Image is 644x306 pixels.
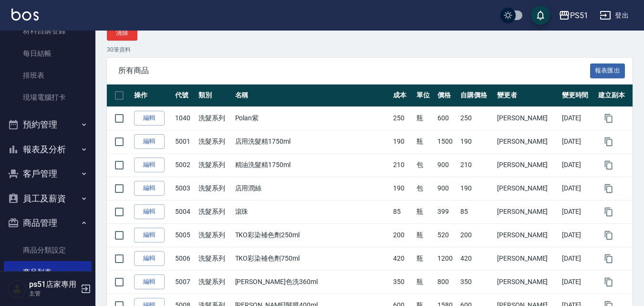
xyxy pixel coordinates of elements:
th: 變更者 [495,84,560,107]
button: 商品管理 [4,211,92,235]
a: 編輯 [134,134,165,149]
td: 洗髮系列 [196,223,233,247]
td: 店用洗髮精1750ml [233,130,391,153]
button: 登出 [596,7,633,24]
p: 30 筆資料 [107,45,633,54]
a: 每日結帳 [4,42,92,64]
td: [DATE] [560,270,596,294]
td: 800 [435,270,458,294]
a: 現場電腦打卡 [4,86,92,108]
td: [DATE] [560,153,596,177]
button: 客戶管理 [4,161,92,186]
td: 210 [391,153,414,177]
td: 洗髮系列 [196,200,233,223]
td: [DATE] [560,223,596,247]
button: 報表及分析 [4,137,92,162]
td: [DATE] [560,130,596,153]
a: 編輯 [134,251,165,266]
td: 瓶 [414,223,435,247]
td: 190 [458,130,495,153]
th: 類別 [196,84,233,107]
a: 報表匯出 [590,65,625,74]
td: 399 [435,200,458,223]
td: 瓶 [414,200,435,223]
th: 建立副本 [596,84,633,107]
button: 預約管理 [4,112,92,137]
a: 排班表 [4,64,92,86]
td: 5001 [173,130,196,153]
img: Logo [11,9,39,21]
a: 編輯 [134,111,165,126]
td: 滾珠 [233,200,391,223]
td: 5002 [173,153,196,177]
td: 5006 [173,247,196,270]
a: 編輯 [134,274,165,289]
button: 清除 [107,26,137,41]
td: 5007 [173,270,196,294]
span: 所有商品 [118,66,590,75]
td: [PERSON_NAME] [495,270,560,294]
td: 250 [458,106,495,130]
button: save [531,6,550,25]
td: [DATE] [560,247,596,270]
a: 商品分類設定 [4,239,92,261]
a: 商品列表 [4,261,92,283]
div: PS51 [570,10,588,21]
th: 變更時間 [560,84,596,107]
td: 85 [391,200,414,223]
td: 瓶 [414,270,435,294]
td: 洗髮系列 [196,177,233,200]
th: 成本 [391,84,414,107]
td: [PERSON_NAME] [495,130,560,153]
td: TKO彩染補色劑750ml [233,247,391,270]
a: 編輯 [134,181,165,196]
td: 洗髮系列 [196,130,233,153]
td: 190 [391,177,414,200]
td: [DATE] [560,177,596,200]
a: 編輯 [134,158,165,172]
td: [PERSON_NAME] [495,153,560,177]
th: 代號 [173,84,196,107]
a: 編輯 [134,228,165,243]
td: 包 [414,153,435,177]
td: 420 [391,247,414,270]
th: 價格 [435,84,458,107]
td: [DATE] [560,200,596,223]
button: PS51 [555,6,592,25]
td: 600 [435,106,458,130]
td: 1200 [435,247,458,270]
td: 200 [458,223,495,247]
td: 520 [435,223,458,247]
td: 350 [458,270,495,294]
td: 店用潤絲 [233,177,391,200]
td: 200 [391,223,414,247]
td: 190 [458,177,495,200]
td: [PERSON_NAME] [495,106,560,130]
h5: ps51店家專用 [29,280,78,289]
td: 瓶 [414,247,435,270]
td: 210 [458,153,495,177]
td: 瓶 [414,130,435,153]
td: 瓶 [414,106,435,130]
td: [PERSON_NAME] [495,247,560,270]
td: 900 [435,177,458,200]
a: 編輯 [134,204,165,219]
td: 85 [458,200,495,223]
img: Person [8,279,27,298]
td: [PERSON_NAME] [495,200,560,223]
td: 900 [435,153,458,177]
td: 洗髮系列 [196,106,233,130]
td: 洗髮系列 [196,247,233,270]
button: 報表匯出 [590,63,625,78]
td: 350 [391,270,414,294]
td: 5005 [173,223,196,247]
th: 名稱 [233,84,391,107]
td: [PERSON_NAME] [495,177,560,200]
td: 洗髮系列 [196,270,233,294]
p: 主管 [29,289,78,298]
button: 員工及薪資 [4,186,92,211]
td: 洗髮系列 [196,153,233,177]
td: Polan紫 [233,106,391,130]
td: TKO彩染補色劑250ml [233,223,391,247]
th: 單位 [414,84,435,107]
